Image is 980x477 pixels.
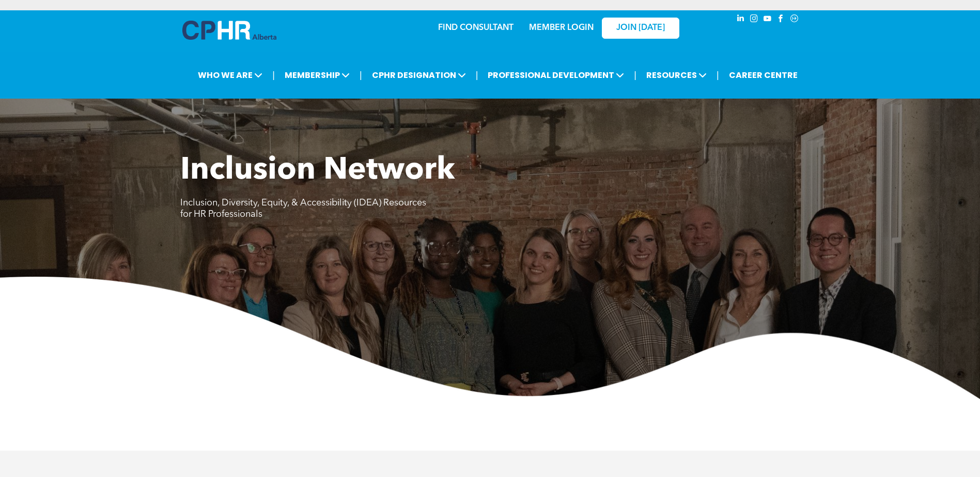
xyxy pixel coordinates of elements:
[735,13,746,27] a: linkedin
[717,65,719,86] li: |
[438,24,514,32] a: FIND CONSULTANT
[476,65,478,86] li: |
[529,24,594,32] a: MEMBER LOGIN
[775,13,787,27] a: facebook
[634,65,636,86] li: |
[762,13,773,27] a: youtube
[182,21,276,40] img: A blue and white logo for cp alberta
[282,66,353,85] span: MEMBERSHIP
[789,13,800,27] a: Social network
[369,66,469,85] span: CPHR DESIGNATION
[485,66,627,85] span: PROFESSIONAL DEVELOPMENT
[180,198,426,219] span: Inclusion, Diversity, Equity, & Accessibility (IDEA) Resources for HR Professionals
[272,65,275,86] li: |
[360,65,362,86] li: |
[195,66,266,85] span: WHO WE ARE
[602,18,679,39] a: JOIN [DATE]
[726,66,801,85] a: CAREER CENTRE
[643,66,710,85] span: RESOURCES
[180,155,455,186] span: Inclusion Network
[749,13,760,27] a: instagram
[616,23,665,33] span: JOIN [DATE]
